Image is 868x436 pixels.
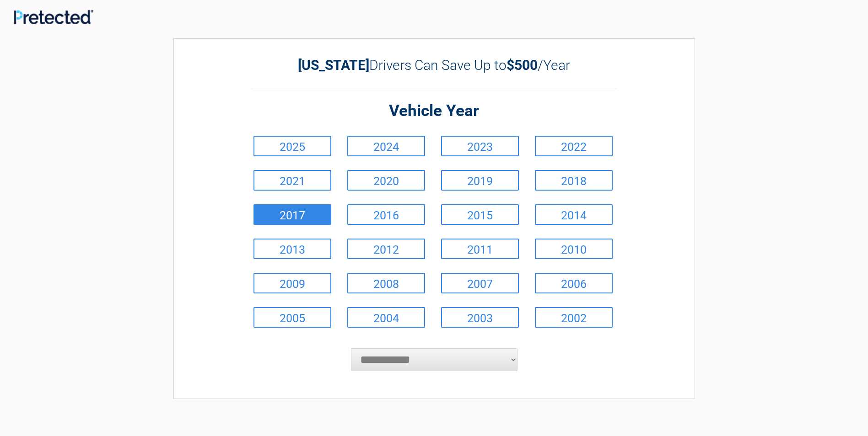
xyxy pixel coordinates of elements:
[347,273,425,293] a: 2008
[441,136,519,156] a: 2023
[347,239,425,259] a: 2012
[253,273,331,293] a: 2009
[251,57,617,73] h2: Drivers Can Save Up to /Year
[298,57,369,73] b: [US_STATE]
[535,204,613,225] a: 2014
[253,136,331,156] a: 2025
[253,239,331,259] a: 2013
[535,307,613,328] a: 2002
[253,170,331,191] a: 2021
[441,307,519,328] a: 2003
[14,10,93,24] img: Main Logo
[253,307,331,328] a: 2005
[253,204,331,225] a: 2017
[535,273,613,293] a: 2006
[441,273,519,293] a: 2007
[347,307,425,328] a: 2004
[347,170,425,191] a: 2020
[441,239,519,259] a: 2011
[441,170,519,191] a: 2019
[347,136,425,156] a: 2024
[535,136,613,156] a: 2022
[535,239,613,259] a: 2010
[535,170,613,191] a: 2018
[507,57,538,73] b: $500
[441,204,519,225] a: 2015
[347,204,425,225] a: 2016
[251,101,617,122] h2: Vehicle Year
